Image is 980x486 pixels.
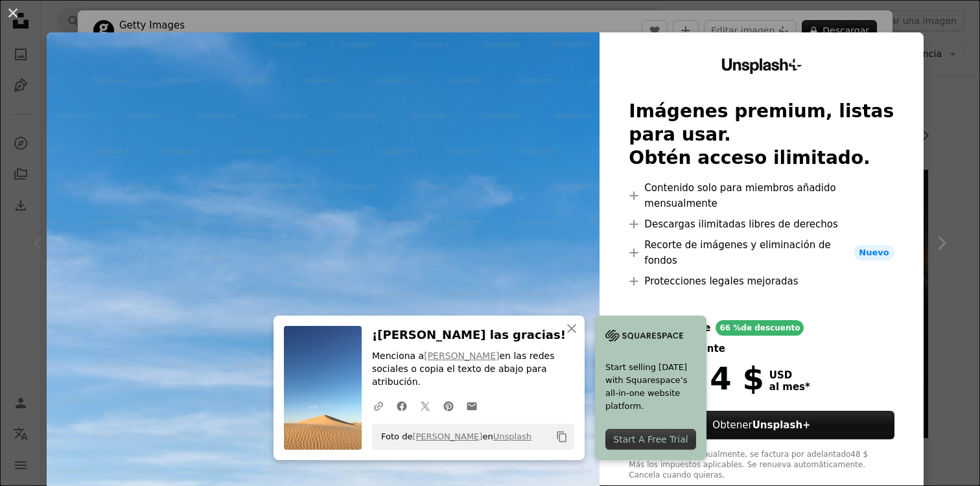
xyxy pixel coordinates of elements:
li: Contenido solo para miembros añadido mensualmente [629,180,894,211]
a: Comparte en Pinterest [437,393,460,419]
a: [PERSON_NAME] [424,351,499,361]
button: ObtenerUnsplash+ [629,411,894,439]
h3: ¡[PERSON_NAME] las gracias! [372,326,574,345]
img: file-1705255347840-230a6ab5bca9image [605,326,683,345]
button: Copiar al portapapeles [551,426,573,448]
a: Unsplash [493,432,531,441]
a: Comparte en Facebook [390,393,414,419]
span: Start selling [DATE] with Squarespace’s all-in-one website platform. [605,361,696,413]
a: Comparte en Twitter [414,393,437,419]
span: al mes * [769,381,810,393]
div: Start A Free Trial [605,429,696,450]
li: Recorte de imágenes y eliminación de fondos [629,237,894,268]
a: Comparte por correo electrónico [460,393,484,419]
span: USD [769,369,810,381]
h2: Imágenes premium, listas para usar. Obtén acceso ilimitado. [629,100,894,170]
div: *Cuando se paga anualmente, se factura por adelantado 48 $ Más los impuestos aplicables. Se renue... [629,450,894,481]
a: Start selling [DATE] with Squarespace’s all-in-one website platform.Start A Free Trial [595,316,706,460]
li: Protecciones legales mejoradas [629,273,894,289]
p: Menciona a en las redes sociales o copia el texto de abajo para atribución. [372,350,574,389]
span: Nuevo [854,245,894,260]
div: 66 % de descuento [716,320,804,336]
span: Foto de en [375,426,531,447]
a: [PERSON_NAME] [412,432,482,441]
strong: Unsplash+ [752,419,811,431]
li: Descargas ilimitadas libres de derechos [629,216,894,232]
